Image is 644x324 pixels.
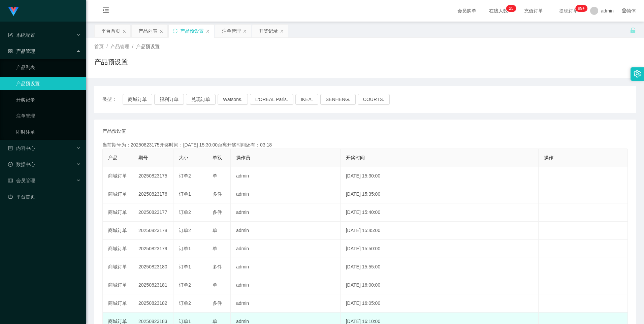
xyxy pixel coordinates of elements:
[521,8,546,13] span: 充值订单
[179,173,191,179] span: 订单2
[180,25,204,37] div: 产品预设置
[179,300,191,306] span: 订单2
[341,167,539,185] td: [DATE] 15:30:00
[102,141,628,149] div: 当前期号为：20250823175开奖时间：[DATE] 15:30:00距离开奖时间还有：03:18
[179,209,191,215] span: 订单2
[259,25,278,37] div: 开奖记录
[231,258,341,276] td: admin
[179,282,191,288] span: 订单2
[133,276,173,294] td: 20250823181
[231,203,341,222] td: admin
[8,178,13,183] i: 图标: table
[108,155,118,160] span: 产品
[231,167,341,185] td: admin
[133,258,173,276] td: 20250823180
[173,29,178,33] i: 图标: sync
[250,94,293,105] button: L'ORÉAL Paris.
[213,155,222,160] span: 单双
[8,162,35,167] span: 数据中心
[8,178,35,183] span: 会员管理
[222,25,241,37] div: 注单管理
[122,29,126,33] i: 图标: close
[341,222,539,240] td: [DATE] 15:45:00
[218,94,248,105] button: Watsons.
[511,5,514,12] p: 5
[8,145,35,151] span: 内容中心
[103,240,133,258] td: 商城订单
[8,33,13,37] i: 图标: form
[213,246,217,251] span: 单
[133,294,173,313] td: 20250823182
[133,185,173,203] td: 20250823176
[16,93,81,106] a: 开奖记录
[231,240,341,258] td: admin
[8,32,35,38] span: 系统配置
[213,300,222,306] span: 多件
[103,167,133,185] td: 商城订单
[103,203,133,222] td: 商城订单
[213,282,217,288] span: 单
[136,44,160,49] span: 产品预设置
[110,44,129,49] span: 产品管理
[133,240,173,258] td: 20250823179
[133,203,173,222] td: 20250823177
[544,155,553,160] span: 操作
[213,173,217,179] span: 单
[179,264,191,269] span: 订单1
[320,94,356,105] button: SENHENG.
[186,94,216,105] button: 兑现订单
[159,29,163,33] i: 图标: close
[341,203,539,222] td: [DATE] 15:40:00
[213,209,222,215] span: 多件
[103,294,133,313] td: 商城订单
[341,294,539,313] td: [DATE] 16:05:00
[630,27,636,33] i: 图标: unlock
[213,264,222,269] span: 多件
[123,94,152,105] button: 商城订单
[575,5,587,12] sup: 933
[509,5,511,12] p: 2
[103,185,133,203] td: 商城订单
[346,155,365,160] span: 开奖时间
[94,44,104,49] span: 首页
[243,29,247,33] i: 图标: close
[179,228,191,233] span: 订单2
[16,77,81,90] a: 产品预设置
[8,48,35,54] span: 产品管理
[634,70,641,77] i: 图标: setting
[8,49,13,54] i: 图标: appstore-o
[213,319,217,324] span: 单
[179,155,188,160] span: 大小
[341,240,539,258] td: [DATE] 15:50:00
[506,5,516,12] sup: 25
[8,190,81,203] a: 图标: dashboard平台首页
[341,276,539,294] td: [DATE] 16:00:00
[154,94,184,105] button: 福利订单
[231,276,341,294] td: admin
[103,276,133,294] td: 商城订单
[556,8,581,13] span: 提现订单
[622,8,626,13] i: 图标: global
[138,155,148,160] span: 期号
[295,94,318,105] button: IKEA.
[16,125,81,139] a: 即时注单
[102,128,126,135] span: 产品预设值
[132,44,133,49] span: /
[8,146,13,151] i: 图标: profile
[102,94,123,105] span: 类型：
[103,222,133,240] td: 商城订单
[341,258,539,276] td: [DATE] 15:55:00
[213,228,217,233] span: 单
[341,185,539,203] td: [DATE] 15:35:00
[231,222,341,240] td: admin
[179,246,191,251] span: 订单1
[231,185,341,203] td: admin
[101,25,120,37] div: 平台首页
[280,29,284,33] i: 图标: close
[358,94,390,105] button: COURTS.
[179,319,191,324] span: 订单1
[106,44,108,49] span: /
[133,167,173,185] td: 20250823175
[8,7,19,16] img: logo.9652507e.png
[138,25,157,37] div: 产品列表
